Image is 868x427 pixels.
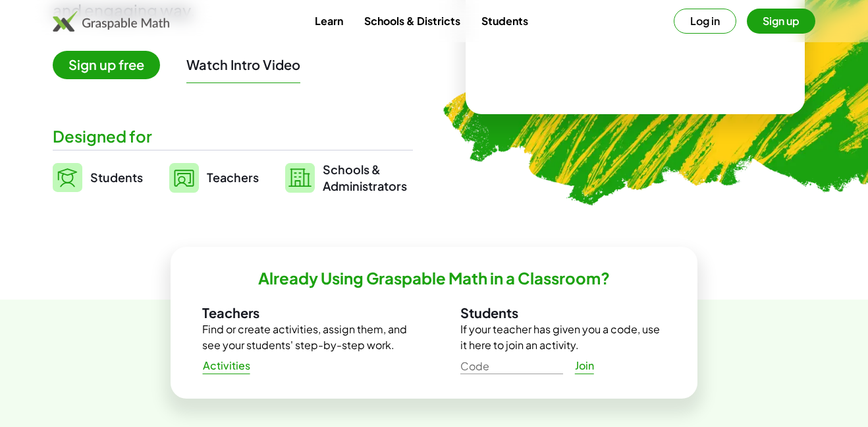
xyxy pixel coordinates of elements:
a: Schools &Administrators [285,161,407,194]
img: svg%3e [53,163,82,192]
p: Find or create activities, assign them, and see your students' step-by-step work. [202,321,408,353]
a: Students [471,9,539,33]
span: Students [90,170,143,185]
a: Teachers [169,161,259,194]
h3: Students [460,304,666,321]
a: Schools & Districts [354,9,471,33]
a: Join [563,354,605,378]
h3: Teachers [202,304,408,321]
a: Activities [192,354,261,378]
span: Activities [202,359,250,373]
span: Schools & Administrators [323,161,407,194]
a: Students [53,161,143,194]
button: Sign up [747,9,815,34]
span: Join [574,359,594,373]
img: svg%3e [285,163,315,193]
button: Log in [674,9,736,34]
a: Learn [304,9,354,33]
div: Designed for [53,125,413,147]
span: Teachers [207,170,259,185]
span: Sign up free [53,51,160,79]
h2: Already Using Graspable Math in a Classroom? [258,268,610,288]
img: svg%3e [169,163,199,193]
button: Watch Intro Video [186,56,300,73]
p: If your teacher has given you a code, use it here to join an activity. [460,321,666,353]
